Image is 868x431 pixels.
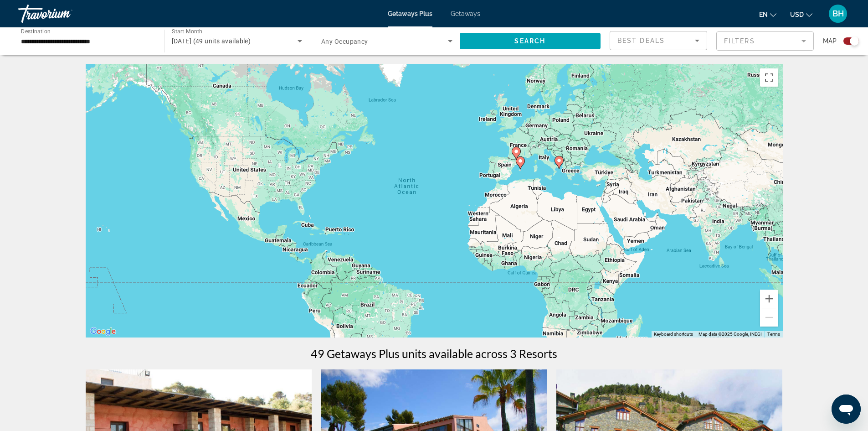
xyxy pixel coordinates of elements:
span: Any Occupancy [321,38,368,45]
button: Toggle fullscreen view [760,68,778,87]
span: Destination [21,28,51,34]
a: Open this area in Google Maps (opens a new window) [88,326,118,338]
button: Zoom out [760,308,778,327]
span: Start Month [172,28,202,35]
img: Google [88,326,118,338]
button: User Menu [826,4,850,23]
a: Terms (opens in new tab) [767,332,780,337]
a: Getaways Plus [388,10,432,17]
button: Zoom in [760,290,778,308]
button: Change language [759,8,776,21]
span: [DATE] (49 units available) [172,37,251,45]
span: en [759,11,768,18]
span: Search [514,37,545,45]
span: Best Deals [617,37,665,44]
a: Travorium [18,2,109,26]
span: Map [823,35,837,47]
span: Map data ©2025 Google, INEGI [699,332,762,337]
span: USD [790,11,804,18]
mat-select: Sort by [617,35,699,46]
button: Keyboard shortcuts [654,331,693,338]
button: Change currency [790,8,812,21]
h1: 49 Getaways Plus units available across 3 Resorts [311,347,557,360]
iframe: Button to launch messaging window [832,395,861,424]
button: Search [460,33,601,49]
a: Getaways [451,10,480,17]
button: Filter [716,31,814,51]
span: BH [832,9,844,18]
